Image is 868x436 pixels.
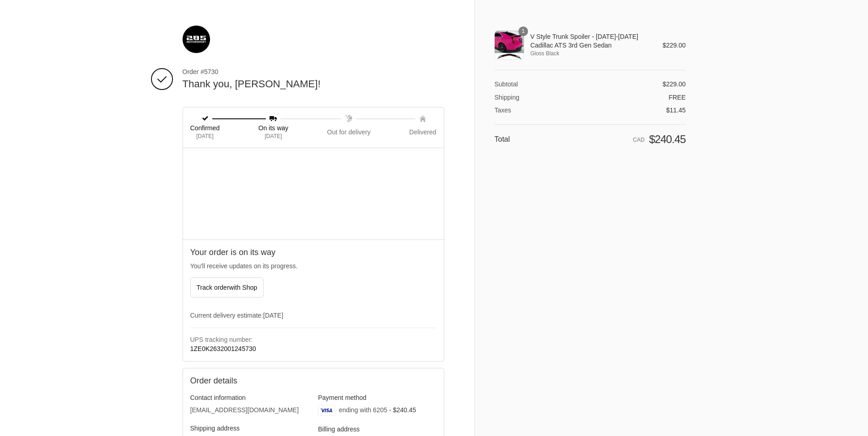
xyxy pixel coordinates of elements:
div: Google map displaying pin point of shipping address: Lloydminster, Alberta [183,148,444,239]
h3: Billing address [318,425,437,433]
span: Free [669,94,685,101]
bdo: [EMAIL_ADDRESS][DOMAIN_NAME] [190,406,299,414]
span: Shipping [495,94,520,101]
p: You'll receive updates on its progress. [190,261,437,271]
span: $240.45 [649,133,685,145]
th: Taxes [495,101,549,115]
span: Order #5730 [183,68,444,76]
h3: Shipping address [190,424,309,432]
span: $11.45 [666,106,686,114]
a: 1ZE0K2632001245730 [190,345,256,352]
span: [DATE] [196,132,214,140]
span: ending with 6205 [339,406,387,414]
p: Current delivery estimate: [190,311,437,320]
span: On its way [259,124,288,132]
span: Track order [197,284,258,291]
iframe: Google map displaying pin point of shipping address: Lloydminster, Alberta [183,148,444,239]
h2: Order details [190,376,313,386]
strong: [DATE] [263,311,283,320]
span: - $240.45 [389,406,416,414]
button: Track orderwith Shop [190,277,264,298]
span: Delivered [409,128,436,136]
span: $229.00 [663,80,686,88]
img: V Style Trunk Spoiler - 2013-2018 Cadillac ATS 3rd Gen Sedan - Gloss Black [495,31,524,60]
span: Total [495,135,510,143]
span: [DATE] [265,132,282,140]
span: $229.00 [663,42,686,49]
span: Gloss Black [530,49,650,58]
h3: Payment method [318,393,437,402]
img: 285 Motorsport [183,26,210,53]
span: Out for delivery [327,128,371,136]
span: CAD [633,137,644,143]
span: V Style Trunk Spoiler - [DATE]-[DATE] Cadillac ATS 3rd Gen Sedan [530,32,650,49]
h2: Your order is on its way [190,247,437,258]
h2: Thank you, [PERSON_NAME]! [183,78,444,91]
strong: UPS tracking number: [190,336,253,343]
th: Subtotal [495,80,549,88]
span: 1 [518,27,528,36]
span: Confirmed [190,124,220,132]
span: with Shop [229,284,257,291]
h3: Contact information [190,393,309,402]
